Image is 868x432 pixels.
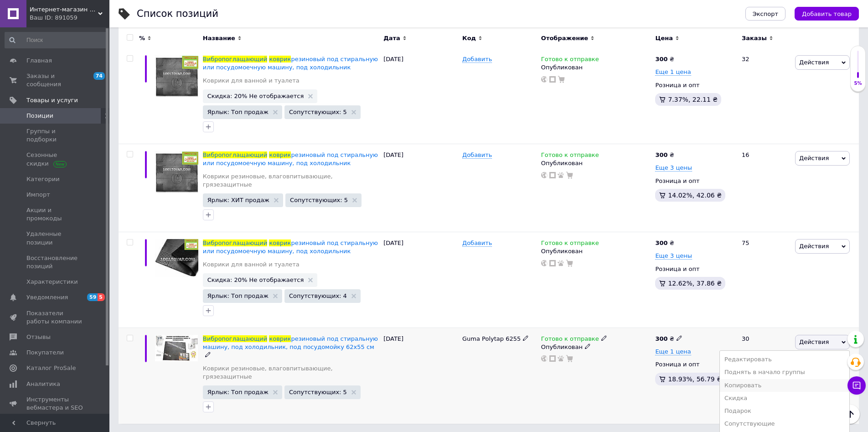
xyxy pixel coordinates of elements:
[98,293,105,301] span: 5
[720,392,849,405] li: Скидка
[655,252,692,260] span: Еще 3 цены
[655,164,692,172] span: Еще 3 цены
[736,144,793,232] div: 16
[745,7,785,21] button: Экспорт
[720,353,849,366] li: Редактировать
[26,72,84,88] span: Заказы и сообщения
[541,247,651,255] div: Опубликован
[207,93,304,99] span: Скидка: 20% Не отображается
[289,109,347,115] span: Сопутствующих: 5
[269,56,291,62] span: коврик
[30,14,109,22] div: Ваш ID: 891059
[26,191,50,199] span: Импорт
[203,56,378,71] a: Вибропоглащающийковрикрезиновый под стиральную или посудомоечную машину, под холодильник
[381,328,460,424] div: [DATE]
[462,34,476,42] span: Код
[203,151,267,158] span: Вибропоглащающий
[26,293,68,302] span: Уведомления
[668,96,718,103] span: 7.37%, 22.11 ₴
[541,159,651,167] div: Опубликован
[26,333,51,341] span: Отзывы
[381,232,460,328] div: [DATE]
[655,239,674,247] div: ₴
[720,366,849,379] li: Поднять в начало группы
[207,109,269,115] span: Ярлык: Топ продаж
[289,293,347,299] span: Сопутствующих: 4
[462,151,492,159] span: Добавить
[799,243,829,250] span: Действия
[203,56,267,62] span: Вибропоглащающий
[720,417,849,430] li: Сопутствующие
[87,293,98,301] span: 59
[155,239,198,277] img: Вибропоглащающий коврик резиновый под стиральную или посудомоечную машину, под холодильник
[26,57,52,65] span: Главная
[655,56,667,62] b: 300
[269,151,291,158] span: коврик
[269,335,291,342] span: коврик
[847,376,866,395] button: Чат с покупателем
[742,34,767,42] span: Заказы
[269,239,291,246] span: коврик
[541,34,588,42] span: Отображение
[655,360,734,369] div: Розница и опт
[736,328,793,424] div: 30
[799,59,829,66] span: Действия
[655,55,674,63] div: ₴
[207,389,269,395] span: Ярлык: Топ продаж
[802,10,852,17] span: Добавить товар
[203,77,300,85] a: Коврики для ванной и туалета
[203,151,378,167] a: Вибропоглащающийковрикрезиновый под стиральную или посудомоечную машину, под холодильник
[137,9,218,19] div: Список позиций
[26,349,64,357] span: Покупатели
[720,379,849,392] li: Копировать
[736,48,793,144] div: 32
[30,5,98,14] span: Интернет-магазин "1001 ТОВАР"
[462,335,521,342] span: Guma Polytap 6255
[203,172,379,189] a: Коврики резиновые, влаговпитывающие, грязезащитные
[26,364,76,372] span: Каталог ProSale
[26,175,60,183] span: Категории
[799,155,829,161] span: Действия
[668,192,722,199] span: 14.02%, 42.06 ₴
[139,34,145,42] span: %
[26,112,53,120] span: Позиции
[655,151,674,159] div: ₴
[155,151,198,194] img: Вибропоглащающий коврик резиновый под стиральную или посудомоечную машину, под холодильник
[720,405,849,417] li: Подарок
[5,32,108,48] input: Поиск
[203,239,267,246] span: Вибропоглащающий
[462,56,492,63] span: Добавить
[655,335,667,342] b: 300
[462,239,492,247] span: Добавить
[736,232,793,328] div: 75
[541,239,599,249] span: Готово к отправке
[203,364,379,381] a: Коврики резиновые, влаговпитывающие, грязезащитные
[155,335,198,361] img: Вибропоглащающий коврик резиновый под стиральную машину, под холодильник, под посудомойку 62х55 см
[541,335,599,345] span: Готово к отправке
[207,277,304,283] span: Скидка: 20% Не отображается
[655,81,734,89] div: Розница и опт
[668,280,722,287] span: 12.62%, 37.86 ₴
[289,389,347,395] span: Сопутствующих: 5
[203,239,378,255] a: Вибропоглащающийковрикрезиновый под стиральную или посудомоечную машину, под холодильник
[203,335,267,342] span: Вибропоглащающий
[753,10,778,17] span: Экспорт
[655,68,691,76] span: Еще 1 цена
[655,151,667,158] b: 300
[290,197,348,203] span: Сопутствующих: 5
[155,55,198,99] img: Вибропоглащающий коврик резиновый под стиральную или посудомоечную машину, под холодильник
[655,348,691,355] span: Еще 1 цена
[795,7,859,21] button: Добавить товар
[841,405,860,424] button: Наверх
[93,72,105,80] span: 74
[851,80,865,87] div: 5%
[203,34,235,42] span: Название
[26,151,84,167] span: Сезонные скидки
[655,335,682,343] div: ₴
[668,375,722,383] span: 18.93%, 56.79 ₴
[655,34,673,42] span: Цена
[26,230,84,246] span: Удаленные позиции
[655,265,734,273] div: Розница и опт
[541,343,651,351] div: Опубликован
[203,260,300,269] a: Коврики для ванной и туалета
